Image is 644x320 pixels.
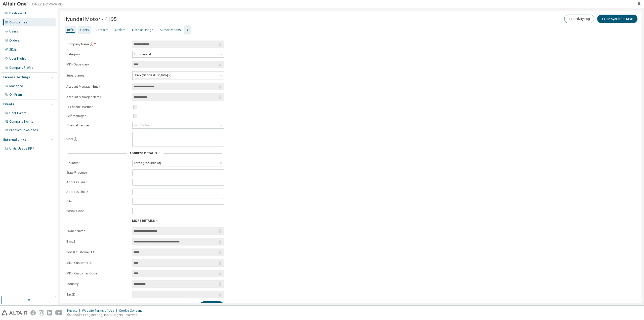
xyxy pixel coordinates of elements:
p: © 2025 Altair Engineering, Inc. All Rights Reserved. [67,313,145,317]
div: Cookie Consent [119,309,145,313]
label: Category [66,52,129,56]
label: MDH Customer Code [66,271,129,275]
label: Address Line 2 [66,190,129,194]
label: Channel Partner [66,123,129,127]
label: Portal Customer ID [66,250,129,254]
div: SKUs [9,48,17,52]
label: Company Name [66,42,129,46]
button: Activity Log [564,15,594,23]
div: License Usage [132,28,153,32]
label: Account Manager Name [66,95,129,99]
div: Product Downloads [9,128,38,132]
label: Country [66,161,129,165]
img: youtube.svg [55,310,63,315]
div: Korea (Republic of) [133,160,224,166]
div: <No Partner> [134,123,153,127]
label: City [66,199,129,203]
button: information [90,42,94,46]
label: Industry [66,282,129,286]
div: Altair [GEOGRAPHIC_DATA] [134,73,173,79]
span: Units Usage BI [9,146,34,151]
label: Owner Name [66,229,129,233]
label: Self-managed [66,114,129,118]
div: On Prem [9,93,22,97]
div: License Settings [3,75,30,79]
div: Companies [9,20,27,24]
img: linkedin.svg [47,310,52,315]
label: Account Manager Email [66,85,129,89]
span: Address Details [130,151,157,155]
button: Re-sync from MDH [597,15,637,23]
div: Privacy [67,309,82,313]
div: Korea (Republic of) [133,160,162,166]
div: User Events [9,111,26,115]
img: Altair One [3,2,65,7]
div: Managed [9,84,23,88]
div: Company Events [9,120,33,124]
span: Hyundai Motor - 4195 [63,15,117,22]
div: User Profile [9,57,26,61]
div: Info [67,28,74,32]
div: <No Partner> [133,122,224,128]
label: Note [66,137,73,141]
label: E-mail [66,240,129,244]
div: Commercial [133,52,152,57]
button: Update [200,301,224,310]
label: State/Province [66,171,129,175]
div: Company Profile [9,66,33,70]
label: Tax ID [66,293,129,297]
img: facebook.svg [30,310,36,315]
div: Events [3,102,14,106]
div: Users [9,29,18,33]
div: Orders [115,28,126,32]
div: Users [80,28,89,32]
div: Altair [GEOGRAPHIC_DATA] [133,72,224,80]
label: Subsidiaries [66,74,129,78]
button: information [73,137,77,141]
div: Orders [9,39,20,43]
div: External Links [3,138,26,142]
label: MDH Subsidary [66,62,129,66]
img: instagram.svg [39,310,44,315]
label: Is Channel Partner [66,105,129,109]
label: MDH Customer ID [66,261,129,265]
span: More Details [132,219,155,223]
div: Commercial [133,51,224,57]
label: Postal Code [66,209,129,213]
img: altair_logo.svg [2,310,27,315]
label: Address Line 1 [66,180,129,184]
div: Dashboard [9,11,26,15]
div: Contacts [96,28,108,32]
div: Website Terms of Use [82,309,119,313]
div: Authorizations [160,28,181,32]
